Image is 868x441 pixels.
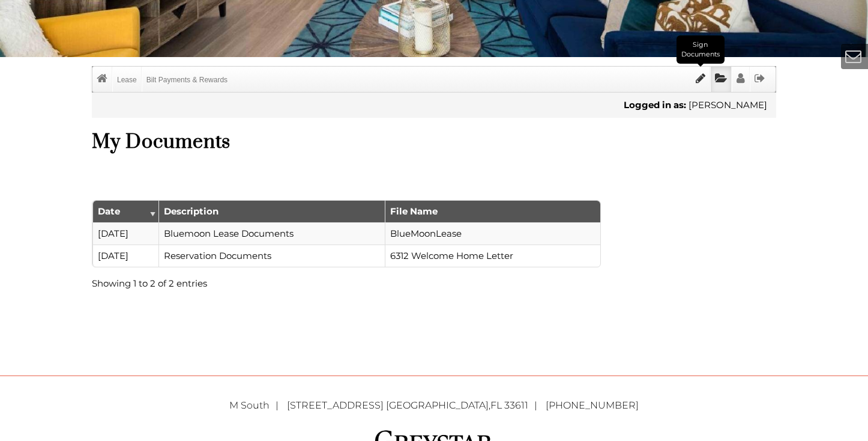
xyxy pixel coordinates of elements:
[92,201,158,222] th: Date: activate to sort column ascending
[92,67,112,92] a: Home
[158,222,385,245] td: Bluemoon Lease Documents
[624,99,686,111] b: Logged in as:
[845,46,861,66] a: Contact
[737,73,745,84] i: Profile
[385,201,600,222] th: File Name
[229,400,543,411] a: M South [STREET_ADDRESS] [GEOGRAPHIC_DATA],FL 33611
[92,222,158,245] td: [DATE]
[755,73,765,84] i: Sign Out
[504,400,528,411] span: 33611
[158,201,385,222] th: Description
[97,73,107,84] i: Home
[142,67,232,92] a: Bilt Payments & Rewards
[92,271,340,291] div: Showing 1 to 2 of 2 entries
[390,250,513,261] a: 6312 Welcome Home Letter
[158,245,385,267] td: Reservation Documents
[546,400,639,411] a: [PHONE_NUMBER]
[689,99,767,111] span: [PERSON_NAME]
[677,35,725,64] div: Sign Documents
[92,245,158,267] td: [DATE]
[715,73,727,84] i: Documents
[490,400,502,411] span: FL
[92,130,776,154] h1: My Documents
[113,67,141,92] a: Lease
[696,73,705,84] i: Sign Documents
[692,67,710,92] a: Sign Documents
[732,67,749,92] a: Profile
[287,400,543,411] span: ,
[711,67,731,92] a: Documents
[750,67,770,92] a: Sign Out
[390,228,462,239] a: BlueMoonLease
[386,400,489,411] span: [GEOGRAPHIC_DATA]
[287,400,384,411] span: [STREET_ADDRESS]
[229,400,285,411] span: M South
